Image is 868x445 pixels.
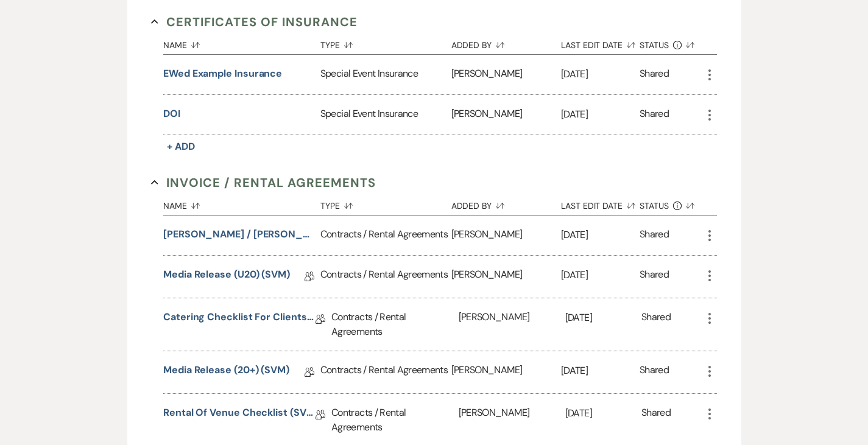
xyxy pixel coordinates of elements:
[640,227,669,244] div: Shared
[320,215,451,255] div: Contracts / Rental Agreements
[561,227,640,243] p: [DATE]
[451,31,561,54] button: Added By
[640,107,669,123] div: Shared
[320,31,451,54] button: Type
[163,227,316,242] button: [PERSON_NAME] / [PERSON_NAME] Wedding (1am end)
[163,405,316,424] a: Rental of Venue Checklist (SVM)
[151,13,358,31] button: Certificates of Insurance
[561,66,640,82] p: [DATE]
[640,267,669,286] div: Shared
[641,310,671,339] div: Shared
[320,351,451,393] div: Contracts / Rental Agreements
[163,66,282,81] button: eWed Example Insurance
[565,405,641,421] p: [DATE]
[561,107,640,122] p: [DATE]
[163,31,320,54] button: Name
[320,192,451,215] button: Type
[561,363,640,379] p: [DATE]
[459,298,565,351] div: [PERSON_NAME]
[640,66,669,83] div: Shared
[163,310,316,329] a: Catering Checklist for Clients (SVM)
[561,31,640,54] button: Last Edit Date
[451,215,561,255] div: [PERSON_NAME]
[451,55,561,94] div: [PERSON_NAME]
[641,405,671,435] div: Shared
[451,192,561,215] button: Added By
[163,107,180,121] button: DOI
[163,267,290,286] a: Media Release (U20) (SVM)
[451,351,561,393] div: [PERSON_NAME]
[565,310,641,326] p: [DATE]
[640,41,669,49] span: Status
[561,192,640,215] button: Last Edit Date
[451,256,561,298] div: [PERSON_NAME]
[320,256,451,298] div: Contracts / Rental Agreements
[640,201,669,210] span: Status
[167,140,195,153] span: + Add
[331,298,459,351] div: Contracts / Rental Agreements
[163,192,320,215] button: Name
[163,363,289,382] a: Media Release (20+) (SVM)
[320,55,451,94] div: Special Event Insurance
[163,138,199,155] button: + Add
[561,267,640,283] p: [DATE]
[151,173,376,192] button: Invoice / Rental Agreements
[640,363,669,382] div: Shared
[640,192,702,215] button: Status
[320,95,451,135] div: Special Event Insurance
[640,31,702,54] button: Status
[451,95,561,135] div: [PERSON_NAME]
